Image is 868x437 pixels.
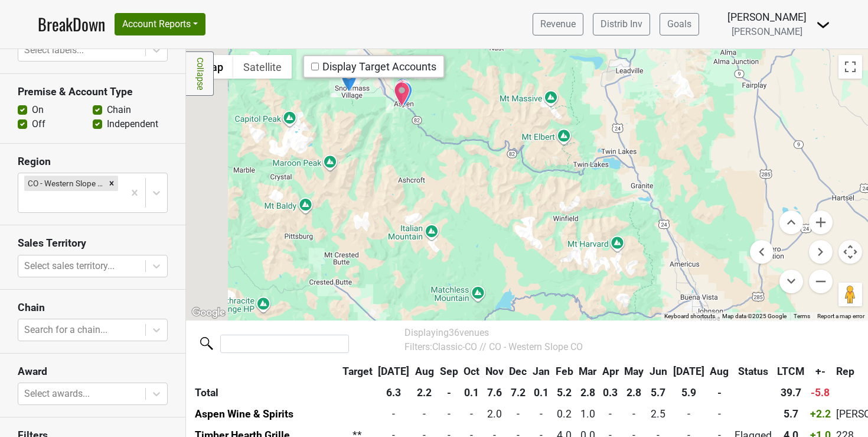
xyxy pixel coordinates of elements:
label: On [32,103,44,117]
span: -5.8 [811,387,830,399]
th: 2.8 [576,383,599,404]
div: Aspen Wine & Spirits [394,78,411,103]
th: Sep: activate to sort column ascending [437,361,461,383]
th: Jul: activate to sort column ascending [376,361,413,383]
td: 2.5 [647,404,670,425]
span: Map data ©2025 Google [722,313,787,319]
th: Dec: activate to sort column ascending [507,361,530,383]
button: Zoom out [809,270,833,293]
button: Toggle fullscreen view [838,55,862,79]
th: 7.2 [507,383,530,404]
a: Collapse [186,51,214,96]
th: Total [192,383,340,404]
td: - [530,404,553,425]
button: Zoom in [809,211,833,234]
th: &nbsp;: activate to sort column ascending [192,361,340,383]
button: Move right [809,240,833,264]
h3: Premise & Account Type [18,86,168,98]
th: Aug: activate to sort column ascending [707,361,732,383]
th: 5.7 [647,383,670,404]
button: Show satellite imagery [233,55,292,79]
label: Independent [107,117,158,131]
div: [PERSON_NAME] [727,9,807,25]
td: - [599,404,622,425]
th: 6.3 [376,383,413,404]
h3: Chain [18,302,168,314]
td: 2.0 [482,404,507,425]
th: Apr: activate to sort column ascending [599,361,622,383]
th: Jan: activate to sort column ascending [530,361,553,383]
th: - [437,383,461,404]
th: 2.8 [622,383,647,404]
div: Remove CO - Western Slope CO [105,176,118,191]
div: The St. Regis Aspen Resort [394,82,410,106]
td: - [507,404,530,425]
td: +2.2 [807,404,834,425]
th: Feb: activate to sort column ascending [553,361,576,383]
h3: Region [18,156,168,168]
td: - [622,404,647,425]
td: - [670,404,707,425]
label: Off [32,117,45,131]
th: 0.1 [461,383,482,404]
label: Chain [107,103,131,117]
button: Map camera controls [838,240,862,264]
td: - [437,404,461,425]
th: 7.6 [482,383,507,404]
th: 5.2 [553,383,576,404]
a: Open this area in Google Maps (opens a new window) [189,305,228,321]
a: Terms [794,313,810,319]
div: Aspen Grog Shop [396,82,413,106]
th: Target: activate to sort column ascending [340,361,376,383]
div: CO - Western Slope CO [24,176,105,191]
a: Revenue [533,13,583,35]
div: The Wild Fig [394,80,411,105]
th: 0.3 [599,383,622,404]
th: Jun: activate to sort column ascending [647,361,670,383]
td: - [412,404,437,425]
button: Drag Pegman onto the map to open Street View [838,283,862,306]
td: - [461,404,482,425]
th: 5.9 [670,383,707,404]
a: Report a map error [817,313,864,319]
th: 0.1 [530,383,553,404]
th: Jul: activate to sort column ascending [670,361,707,383]
button: Move left [750,240,774,264]
a: Goals [660,13,699,35]
a: Aspen Wine & Spirits [195,408,293,420]
button: Keyboard shortcuts [664,312,715,321]
th: +-: activate to sort column ascending [807,361,834,383]
th: Nov: activate to sort column ascending [482,361,507,383]
span: [PERSON_NAME] [732,26,802,37]
td: 0.2 [553,404,576,425]
a: BreakDown [38,12,105,37]
div: Sundance Liquor & Gifts [341,67,357,92]
a: Distrib Inv [593,13,650,35]
th: Oct: activate to sort column ascending [461,361,482,383]
td: - [376,404,413,425]
th: Aug: activate to sort column ascending [412,361,437,383]
img: Google [189,305,228,321]
td: 5.7 [775,404,808,425]
th: 2.2 [412,383,437,404]
div: Display Target Accounts [311,60,436,73]
button: Move down [779,270,803,293]
td: - [707,404,732,425]
h3: Award [18,365,168,378]
th: Status: activate to sort column ascending [732,361,775,383]
th: May: activate to sort column ascending [622,361,647,383]
h3: Sales Territory [18,237,168,250]
span: Classic-CO // CO - Western Slope CO [432,341,583,352]
th: - [707,383,732,404]
th: Mar: activate to sort column ascending [576,361,599,383]
th: 39.7 [775,383,808,404]
img: Dropdown Menu [816,18,830,32]
th: LTCM: activate to sort column ascending [775,361,808,383]
button: Account Reports [115,13,205,35]
td: 1.0 [576,404,599,425]
button: Move up [779,211,803,234]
